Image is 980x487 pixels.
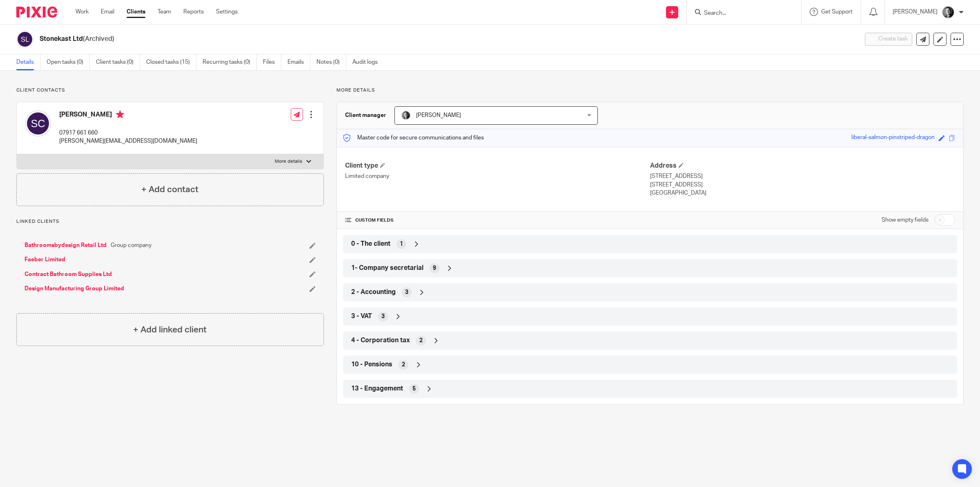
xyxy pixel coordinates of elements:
[345,111,386,119] h3: Client manager
[821,9,853,15] span: Get Support
[402,361,405,369] span: 2
[336,87,964,94] p: More details
[24,285,124,293] a: Design Manufacturing Group Limited
[40,35,690,43] h2: Stonekast Ltd
[16,31,33,48] img: svg%3E
[183,8,204,16] a: Reports
[275,158,302,165] p: More details
[345,172,650,180] p: Limited company
[59,110,197,121] h4: [PERSON_NAME]
[351,384,403,393] span: 13 - Engagement
[351,240,390,248] span: 0 - The client
[76,8,89,16] a: Work
[381,312,385,321] span: 3
[146,54,196,70] a: Closed tasks (15)
[650,172,955,180] p: [STREET_ADDRESS]
[101,8,114,16] a: Email
[405,288,408,296] span: 3
[419,337,423,345] span: 2
[16,218,324,225] p: Linked clients
[851,133,935,143] div: liberal-salmon-pinstriped-dragon
[351,312,372,321] span: 3 - VAT
[47,54,90,70] a: Open tasks (0)
[351,360,392,369] span: 10 - Pensions
[416,112,461,118] span: [PERSON_NAME]
[865,33,912,46] button: Create task
[158,8,171,16] a: Team
[24,241,107,249] a: Bathroomsbydesign Retail Ltd
[433,264,436,272] span: 9
[287,54,310,70] a: Emails
[127,8,145,16] a: Clients
[133,323,207,336] h4: + Add linked client
[203,54,257,70] a: Recurring tasks (0)
[345,217,650,224] h4: CUSTOM FIELDS
[96,54,140,70] a: Client tasks (0)
[24,270,112,278] a: Contract Bathroom Supplies Ltd
[703,10,777,17] input: Search
[345,162,650,170] h4: Client type
[16,7,57,18] img: Pixie
[141,183,198,196] h4: + Add contact
[400,240,403,248] span: 1
[351,336,410,345] span: 4 - Corporation tax
[893,8,938,16] p: [PERSON_NAME]
[650,181,955,189] p: [STREET_ADDRESS]
[216,8,238,16] a: Settings
[882,216,929,224] label: Show empty fields
[59,129,197,137] p: 07917 661 660
[59,137,197,145] p: [PERSON_NAME][EMAIL_ADDRESS][DOMAIN_NAME]
[116,110,124,119] i: Primary
[16,54,40,70] a: Details
[351,264,423,272] span: 1- Company secretarial
[401,110,411,120] img: DSC_9061-3.jpg
[25,110,51,137] img: svg%3E
[83,36,114,42] span: (Archived)
[352,54,384,70] a: Audit logs
[650,162,955,170] h4: Address
[942,6,955,19] img: DSC_9061-3.jpg
[111,241,151,249] span: Group company
[650,189,955,197] p: [GEOGRAPHIC_DATA]
[263,54,281,70] a: Files
[351,288,396,296] span: 2 - Accounting
[316,54,346,70] a: Notes (0)
[24,256,65,264] a: Faeber Limited
[412,385,416,393] span: 5
[16,87,324,94] p: Client contacts
[343,134,484,142] p: Master code for secure communications and files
